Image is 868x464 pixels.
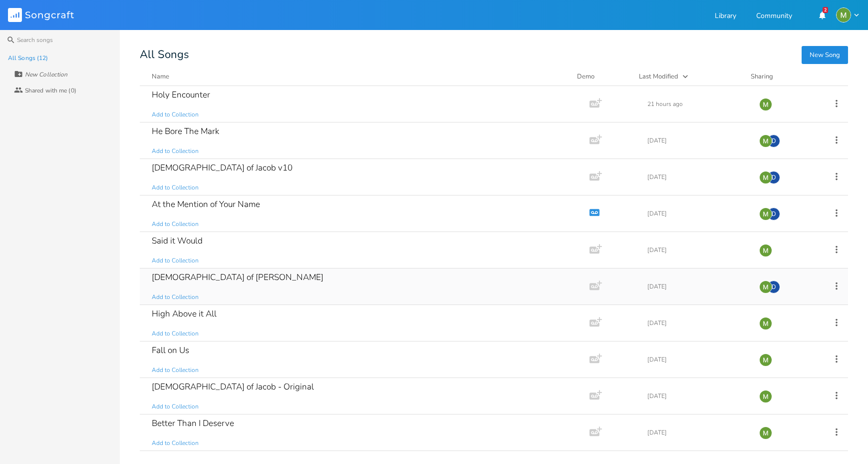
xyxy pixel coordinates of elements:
[823,7,828,13] div: 2
[812,6,832,24] button: 2
[647,283,747,289] div: [DATE]
[639,72,678,81] div: Last Modified
[152,273,323,281] div: [DEMOGRAPHIC_DATA] of [PERSON_NAME]
[152,236,203,245] div: Said it Would
[8,55,48,61] div: All Songs (12)
[152,455,178,464] div: [DATE]
[152,419,234,427] div: Better Than I Deserve
[152,110,199,119] span: Add to Collection
[767,171,780,184] div: David Jones
[152,163,292,172] div: [DEMOGRAPHIC_DATA] of Jacob v10
[25,87,76,93] div: Shared with me (0)
[647,356,747,362] div: [DATE]
[577,71,627,81] div: Demo
[647,393,747,399] div: [DATE]
[751,71,811,81] div: Sharing
[759,426,772,439] img: Mik Sivak
[767,280,780,293] div: David Jones
[152,90,210,99] div: Holy Encounter
[152,402,199,411] span: Add to Collection
[152,293,199,301] span: Add to Collection
[759,244,772,257] img: Mik Sivak
[152,439,199,447] span: Add to Collection
[759,317,772,330] img: Mik Sivak
[639,71,739,81] button: Last Modified
[647,247,747,253] div: [DATE]
[715,12,736,21] a: Library
[152,147,199,155] span: Add to Collection
[756,12,792,21] a: Community
[759,353,772,366] img: Mik Sivak
[25,71,67,77] div: New Collection
[802,46,848,64] button: New Song
[759,280,772,293] img: Mik Sivak
[647,429,747,435] div: [DATE]
[152,329,199,338] span: Add to Collection
[759,134,772,147] img: Mik Sivak
[759,98,772,111] img: Mik Sivak
[759,171,772,184] img: Mik Sivak
[647,101,747,107] div: 21 hours ago
[759,390,772,403] img: Mik Sivak
[140,50,848,59] div: All Songs
[152,220,199,228] span: Add to Collection
[152,200,260,208] div: At the Mention of Your Name
[152,256,199,265] span: Add to Collection
[647,320,747,326] div: [DATE]
[152,382,314,391] div: [DEMOGRAPHIC_DATA] of Jacob - Original
[152,72,169,81] div: Name
[647,174,747,180] div: [DATE]
[647,137,747,143] div: [DATE]
[152,309,217,318] div: High Above it All
[836,7,851,22] img: Mik Sivak
[767,134,780,147] div: David Jones
[152,71,565,81] button: Name
[647,210,747,216] div: [DATE]
[152,127,219,135] div: He Bore The Mark
[152,183,199,192] span: Add to Collection
[759,207,772,220] img: Mik Sivak
[767,207,780,220] div: David Jones
[152,366,199,374] span: Add to Collection
[152,346,189,354] div: Fall on Us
